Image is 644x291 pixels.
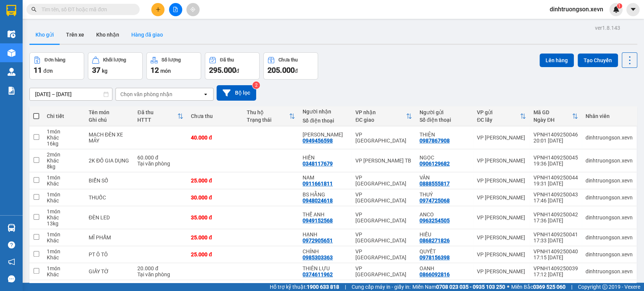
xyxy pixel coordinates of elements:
div: VP [PERSON_NAME] [477,158,526,164]
button: Hàng đã giao [125,26,169,44]
div: MẠCH ĐÈN XE MÁY [89,132,130,144]
button: Đã thu295.000đ [205,52,260,80]
span: aim [190,7,195,12]
div: 20.000 đ [137,265,183,271]
div: 40.000 đ [191,135,239,141]
div: Ngày ĐH [533,117,572,123]
div: 0949152568 [303,217,333,224]
div: dinhtruongson.xevn [586,268,633,274]
div: CHÍNH [303,248,348,254]
div: 1 món [47,191,81,198]
div: Đã thu [220,57,234,63]
div: VP [PERSON_NAME] [477,135,526,141]
div: OANH [420,265,469,271]
div: Ghi chú [89,117,130,123]
div: Mã GD [533,109,572,115]
div: dinhtruongson.xevn [586,195,633,201]
span: 37 [92,66,100,75]
div: QUYẾT [420,248,469,254]
div: 2 món [47,152,81,158]
div: Chi tiết [47,113,81,119]
div: VP [GEOGRAPHIC_DATA] [355,231,412,244]
span: 1 [618,3,621,9]
div: 25.000 đ [191,234,239,240]
span: plus [155,7,161,12]
span: message [8,275,15,282]
div: Chưa thu [278,57,298,63]
div: VPNH1409250045 [533,155,578,161]
span: 11 [34,66,42,75]
button: Khối lượng37kg [88,52,143,80]
div: 0868271826 [420,237,450,244]
div: BS HẰNG [303,191,348,198]
div: VÂN [420,175,469,181]
div: 16 kg [47,141,81,147]
span: caret-down [630,6,636,13]
div: Đã thu [137,109,177,115]
button: caret-down [626,3,639,16]
div: 17:33 [DATE] [533,237,578,244]
button: file-add [169,3,182,16]
img: warehouse-icon [8,30,15,38]
button: plus [151,3,164,16]
div: Chưa thu [191,113,239,119]
strong: 0708 023 035 - 0935 103 250 [436,284,505,290]
div: ĐC giao [355,117,406,123]
div: HTTT [137,117,177,123]
div: VP [PERSON_NAME] [477,178,526,184]
div: VP [PERSON_NAME] [477,251,526,257]
div: dinhtruongson.xevn [586,251,633,257]
div: VPNH1409250039 [533,265,578,271]
div: VP gửi [477,109,520,115]
div: 0974725068 [420,198,450,204]
div: NAM [303,175,348,181]
button: Bộ lọc [217,85,256,101]
span: file-add [173,7,178,12]
div: Trạng thái [247,117,289,123]
sup: 2 [252,81,260,89]
button: Đơn hàng11đơn [29,52,84,80]
div: 0978156398 [420,254,450,260]
div: 25.000 đ [191,178,239,184]
div: 0911661811 [303,181,333,187]
div: Khác [47,237,81,244]
span: copyright [602,284,607,289]
span: dinhtruongson.xevn [544,5,609,14]
div: ANCO [420,211,469,217]
div: 30.000 đ [191,195,239,201]
div: 1 món [47,248,81,254]
div: dinhtruongson.xevn [586,178,633,184]
div: Khác [47,198,81,204]
div: THUÝ [420,191,469,198]
div: Tại văn phòng [137,161,183,167]
div: 17:46 [DATE] [533,198,578,204]
div: ver 1.8.143 [595,24,620,32]
strong: 0369 525 060 [533,284,566,290]
div: VP [GEOGRAPHIC_DATA] [355,211,412,224]
div: 1 món [47,208,81,214]
div: 2K ĐỒ GIA DỤNG [89,158,130,164]
img: warehouse-icon [8,49,15,57]
div: 0888555817 [420,181,450,187]
div: VP [GEOGRAPHIC_DATA] [355,191,412,204]
div: ĐÈN LED [89,214,130,221]
div: GIẤY TỜ [89,268,130,274]
div: THIỆN [420,132,469,138]
div: VP [PERSON_NAME] TB [355,158,412,164]
div: VP [GEOGRAPHIC_DATA] [355,132,412,144]
button: Chưa thu205.000đ [263,52,318,80]
div: 0348117679 [303,161,333,167]
div: Khác [47,271,81,277]
div: dinhtruongson.xevn [586,234,633,240]
span: món [160,68,171,74]
div: 17:36 [DATE] [533,217,578,224]
div: TRẦN VĂN ĐỨC [303,132,348,138]
div: Khác [47,181,81,187]
div: VP [PERSON_NAME] [477,214,526,221]
div: MĨ PHẨM [89,234,130,240]
div: 17:15 [DATE] [533,254,578,260]
span: question-circle [8,241,15,248]
button: Tạo Chuyến [578,54,618,67]
div: Khác [47,135,81,141]
div: Số lượng [161,57,181,63]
